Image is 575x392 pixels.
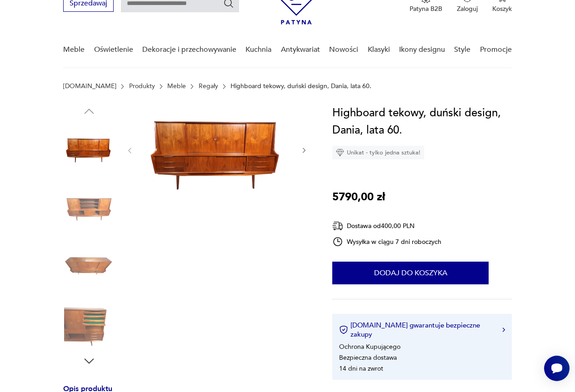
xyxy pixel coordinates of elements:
[281,32,320,67] a: Antykwariat
[457,5,478,13] p: Zaloguj
[63,238,115,290] img: Zdjęcie produktu Highboard tekowy, duński design, Dania, lata 60.
[332,220,441,232] div: Dostawa od 400,00 PLN
[332,146,424,159] div: Unikat - tylko jedna sztuka!
[94,32,133,67] a: Oświetlenie
[143,104,291,195] img: Zdjęcie produktu Highboard tekowy, duński design, Dania, lata 60.
[63,297,115,348] img: Zdjęcie produktu Highboard tekowy, duński design, Dania, lata 60.
[454,32,470,67] a: Style
[480,32,512,67] a: Promocje
[63,123,115,174] img: Zdjęcie produktu Highboard tekowy, duński design, Dania, lata 60.
[399,32,445,67] a: Ikony designu
[410,5,442,13] p: Patyna B2B
[332,189,385,206] p: 5790,00 zł
[245,32,271,67] a: Kuchnia
[339,321,505,339] button: [DOMAIN_NAME] gwarantuje bezpieczne zakupy
[129,83,155,90] a: Produkty
[142,32,236,67] a: Dekoracje i przechowywanie
[339,342,400,351] li: Ochrona Kupującego
[544,356,570,381] iframe: Smartsupp widget button
[329,32,358,67] a: Nowości
[502,327,505,332] img: Ikona strzałki w prawo
[339,364,383,373] li: 14 dni na zwrot
[332,236,441,247] div: Wysyłka w ciągu 7 dni roboczych
[339,353,397,362] li: Bezpieczna dostawa
[63,83,116,90] a: [DOMAIN_NAME]
[332,262,489,284] button: Dodaj do koszyka
[167,83,186,90] a: Meble
[339,325,348,334] img: Ikona certyfikatu
[492,5,512,13] p: Koszyk
[230,83,371,90] p: Highboard tekowy, duński design, Dania, lata 60.
[63,1,114,7] a: Sprzedawaj
[336,149,344,157] img: Ikona diamentu
[368,32,390,67] a: Klasyki
[199,83,218,90] a: Regały
[63,32,85,67] a: Meble
[63,181,115,233] img: Zdjęcie produktu Highboard tekowy, duński design, Dania, lata 60.
[332,220,343,232] img: Ikona dostawy
[332,104,512,139] h1: Highboard tekowy, duński design, Dania, lata 60.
